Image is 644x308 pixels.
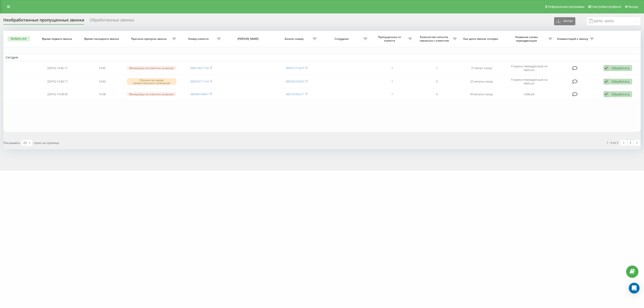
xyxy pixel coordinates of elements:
[127,92,176,96] div: Менеджеры не ответили на звонок
[39,37,76,41] span: Время первого звонка
[611,66,630,70] div: Обработать
[80,89,125,100] td: 14:28
[607,140,618,145] div: 1 - 3 из 3
[80,62,125,74] td: 14:45
[629,5,638,8] span: Выход
[127,37,172,41] span: Причина пропуска звонка
[370,62,415,74] td: 1
[372,35,408,42] span: Пропущенных от клиента
[84,37,120,41] span: Время последнего звонка
[276,37,313,41] span: Бизнес номер
[414,89,459,100] td: 0
[3,18,84,25] div: Необработанные пропущенные звонки
[127,78,176,85] div: Сброшен во время приветственного сообщения
[34,141,59,145] span: строк на странице
[181,37,217,41] span: Номер клиента
[506,35,548,42] span: Название схемы переадресации
[286,66,304,70] a: 380931713479
[463,37,500,41] span: Как долго звонок потерян
[286,79,304,83] a: 380506750650
[414,75,459,88] td: 0
[190,79,209,83] a: 380503111744
[3,141,20,145] span: Показывать
[286,92,304,96] a: 380732456271
[611,79,630,84] div: Обработать
[80,75,125,88] td: 14:40
[557,37,590,41] span: Комментарий к звонку
[504,89,555,100] td: Callback
[504,62,555,74] td: Розумна переадресація на Nethunt
[90,18,134,25] div: Обработанные звонки
[459,62,504,74] td: 27 минут назад
[8,36,30,41] button: Выбрать все
[459,89,504,100] td: 43 минуты назад
[190,66,209,70] a: 380674877736
[35,89,80,100] td: [DATE] 14:28:30
[190,92,209,96] a: 380984148497
[504,75,555,88] td: Розумна переадресація на Nethunt
[321,37,363,41] span: Сотрудник
[554,17,575,25] button: Экспорт
[592,5,621,8] span: Настройки профиля
[370,75,415,88] td: 1
[414,62,459,74] td: 1
[35,75,80,88] td: [DATE] 14:40:17
[548,5,584,8] span: Реферальная программа
[228,37,270,41] span: [PERSON_NAME]
[127,66,176,70] div: Менеджеры не ответили на звонок
[627,140,634,146] a: 1
[370,89,415,100] td: 1
[23,141,27,145] div: 25
[459,75,504,88] td: 32 минуты назад
[3,54,641,61] td: Сегодня
[417,35,453,42] span: Количество попыток связаться с клиентом
[629,283,640,293] div: Open Intercom Messenger
[611,92,630,96] div: Обработать
[35,62,80,74] td: [DATE] 14:45:17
